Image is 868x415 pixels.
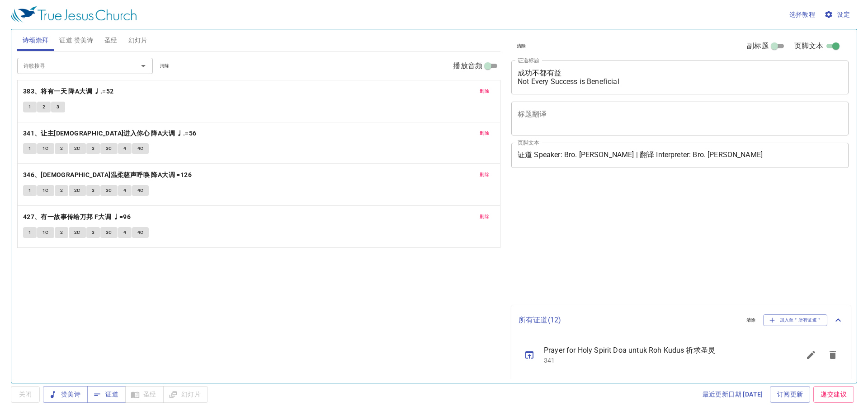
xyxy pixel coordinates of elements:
[60,187,63,195] span: 2
[69,185,86,196] button: 2C
[23,169,192,181] b: 346、[DEMOGRAPHIC_DATA]温柔慈声呼唤 降A大调 =126
[92,228,94,237] span: 3
[100,227,118,238] button: 3C
[11,6,137,23] img: True Jesus Church
[42,228,49,237] span: 1C
[480,171,489,179] span: 删除
[28,145,31,153] span: 1
[763,314,828,326] button: 加入至＂所有证道＂
[474,169,495,180] button: 删除
[155,61,175,71] button: 清除
[23,35,49,46] span: 诗颂崇拜
[23,169,193,181] button: 346、[DEMOGRAPHIC_DATA]温柔慈声呼唤 降A大调 =126
[37,143,54,154] button: 1C
[37,185,54,196] button: 1C
[474,86,495,97] button: 删除
[59,35,93,46] span: 证道 赞美诗
[826,9,850,20] span: 设定
[128,35,148,46] span: 幻灯片
[69,227,86,238] button: 2C
[769,316,822,324] span: 加入至＂所有证道＂
[777,389,803,400] span: 订阅更新
[23,143,37,154] button: 1
[106,187,112,195] span: 3C
[703,389,763,400] span: 最近更新日期 [DATE]
[508,177,782,302] iframe: from-child
[746,316,756,324] span: 清除
[544,378,778,389] span: 洗脚礼 Sakramen Pembasuhan Kaki Sacrament of Foot Washing
[822,6,854,23] button: 设定
[42,187,49,195] span: 1C
[741,315,761,326] button: 清除
[699,386,767,403] a: 最近更新日期 [DATE]
[37,102,51,112] button: 2
[480,129,489,137] span: 删除
[23,86,115,97] button: 383、将有一天 降A大调 ♩.=52
[480,87,489,95] span: 删除
[747,41,769,51] span: 副标题
[23,211,132,223] button: 427、有一故事传给万邦 F大调 ♩=96
[106,228,112,237] span: 3C
[453,61,482,71] span: 播放音频
[23,102,37,112] button: 1
[23,86,114,97] b: 383、将有一天 降A大调 ♩.=52
[123,187,126,195] span: 4
[519,315,739,326] p: 所有证道 ( 12 )
[74,228,80,237] span: 2C
[123,145,126,153] span: 4
[118,185,132,196] button: 4
[23,128,198,139] button: 341、让主[DEMOGRAPHIC_DATA]进入你心 降A大调 ♩.=56
[813,386,854,403] a: 递交建议
[118,143,132,154] button: 4
[137,60,150,72] button: Open
[87,386,126,403] button: 证道
[60,228,63,237] span: 2
[86,143,100,154] button: 3
[43,386,88,403] button: 赞美诗
[23,211,131,223] b: 427、有一故事传给万邦 F大调 ♩=96
[23,128,197,139] b: 341、让主[DEMOGRAPHIC_DATA]进入你心 降A大调 ♩.=56
[137,228,144,237] span: 4C
[100,185,118,196] button: 3C
[92,145,94,153] span: 3
[74,187,80,195] span: 2C
[86,227,100,238] button: 3
[770,386,811,403] a: 订阅更新
[74,145,80,153] span: 2C
[86,185,100,196] button: 3
[511,305,851,335] div: 所有证道(12)清除加入至＂所有证道＂
[23,185,37,196] button: 1
[789,9,816,20] span: 选择教程
[50,389,80,400] span: 赞美诗
[118,227,132,238] button: 4
[544,356,778,365] p: 341
[160,62,170,70] span: 清除
[51,102,65,112] button: 3
[100,143,118,154] button: 3C
[94,389,118,400] span: 证道
[37,227,54,238] button: 1C
[794,41,824,51] span: 页脚文本
[137,145,144,153] span: 4C
[511,41,532,51] button: 清除
[42,145,49,153] span: 1C
[517,42,526,50] span: 清除
[104,35,118,46] span: 圣经
[28,187,31,195] span: 1
[480,213,489,221] span: 删除
[132,185,149,196] button: 4C
[137,187,144,195] span: 4C
[55,227,68,238] button: 2
[57,103,59,111] span: 3
[106,145,112,153] span: 3C
[518,69,842,86] textarea: 成功不都有益 Not Every Success is Beneficial
[28,103,31,111] span: 1
[42,103,45,111] span: 2
[474,211,495,222] button: 删除
[23,227,37,238] button: 1
[28,228,31,237] span: 1
[132,227,149,238] button: 4C
[55,185,68,196] button: 2
[92,187,94,195] span: 3
[60,145,63,153] span: 2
